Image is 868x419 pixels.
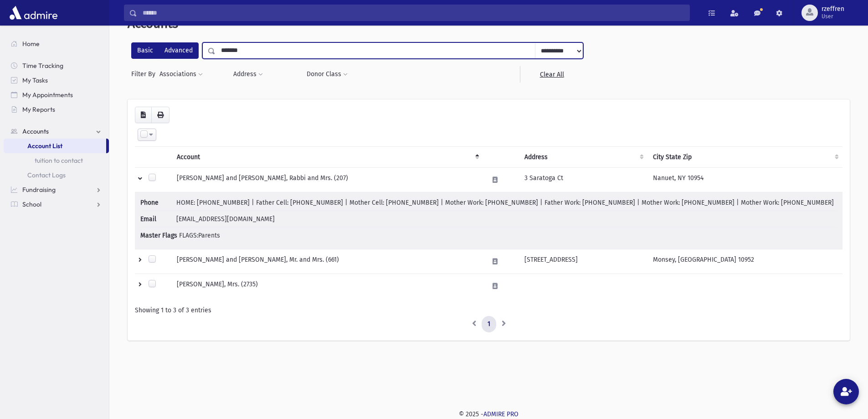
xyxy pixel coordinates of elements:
[140,231,177,240] span: Master Flags
[171,168,483,192] td: [PERSON_NAME] and [PERSON_NAME], Rabbi and Mrs. (207)
[131,69,159,79] span: Filter By
[176,215,275,223] span: [EMAIL_ADDRESS][DOMAIN_NAME]
[4,124,109,139] a: Accounts
[233,66,263,83] button: Address
[140,198,175,207] span: Phone
[22,76,48,84] span: My Tasks
[647,168,842,192] td: Nanuet, NY 10954
[159,42,199,59] label: Advanced
[22,105,55,114] span: My Reports
[22,62,63,70] span: Time Tracking
[22,127,49,135] span: Accounts
[22,40,40,48] span: Home
[519,249,647,274] td: [STREET_ADDRESS]
[159,66,203,83] button: Associations
[519,147,647,168] th: Address : activate to sort column ascending
[482,316,496,332] a: 1
[822,13,844,20] span: User
[171,249,483,274] td: [PERSON_NAME] and [PERSON_NAME], Mr. and Mrs. (661)
[647,147,842,168] th: City State Zip : activate to sort column ascending
[822,5,844,13] span: rzeffren
[151,107,169,123] button: Print
[4,197,109,212] a: School
[179,232,220,239] span: FLAGS:Parents
[519,168,647,192] td: 3 Saratoga Ct
[520,66,583,83] a: Clear All
[4,58,109,73] a: Time Tracking
[135,305,842,315] div: Showing 1 to 3 of 3 entries
[22,186,56,194] span: Fundraising
[137,5,689,21] input: Search
[135,107,152,123] button: CSV
[27,142,62,150] span: Account List
[176,199,834,207] span: HOME: [PHONE_NUMBER] | Father Cell: [PHONE_NUMBER] | Mother Cell: [PHONE_NUMBER] | Mother Work: [...
[4,36,109,51] a: Home
[131,42,159,59] label: Basic
[306,66,348,83] button: Donor Class
[4,102,109,117] a: My Reports
[22,200,41,208] span: School
[7,4,60,22] img: AdmirePro
[483,410,519,418] a: ADMIRE PRO
[140,214,175,224] span: Email
[4,88,109,102] a: My Appointments
[124,409,853,419] div: © 2025 -
[22,91,73,99] span: My Appointments
[171,147,483,168] th: Account: activate to sort column descending
[131,42,199,59] div: FilterModes
[4,168,109,182] a: Contact Logs
[171,274,483,299] td: [PERSON_NAME], Mrs. (2735)
[27,171,66,179] span: Contact Logs
[4,182,109,197] a: Fundraising
[4,139,106,153] a: Account List
[4,73,109,88] a: My Tasks
[647,249,842,274] td: Monsey, [GEOGRAPHIC_DATA] 10952
[4,153,109,168] a: tuition to contact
